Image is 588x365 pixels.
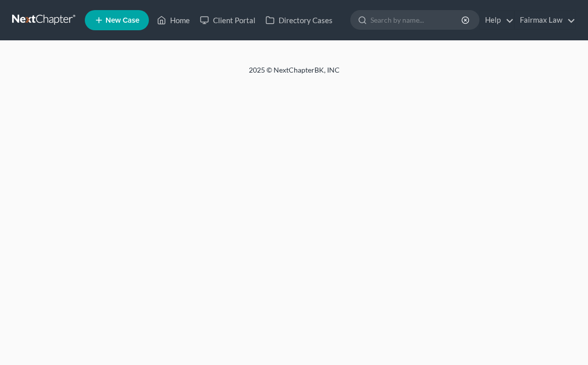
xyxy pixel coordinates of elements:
[195,11,260,29] a: Client Portal
[480,11,514,29] a: Help
[370,11,463,29] input: Search by name...
[515,11,575,29] a: Fairmax Law
[152,11,195,29] a: Home
[52,65,537,83] div: 2025 © NextChapterBK, INC
[105,17,139,24] span: New Case
[260,11,338,29] a: Directory Cases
